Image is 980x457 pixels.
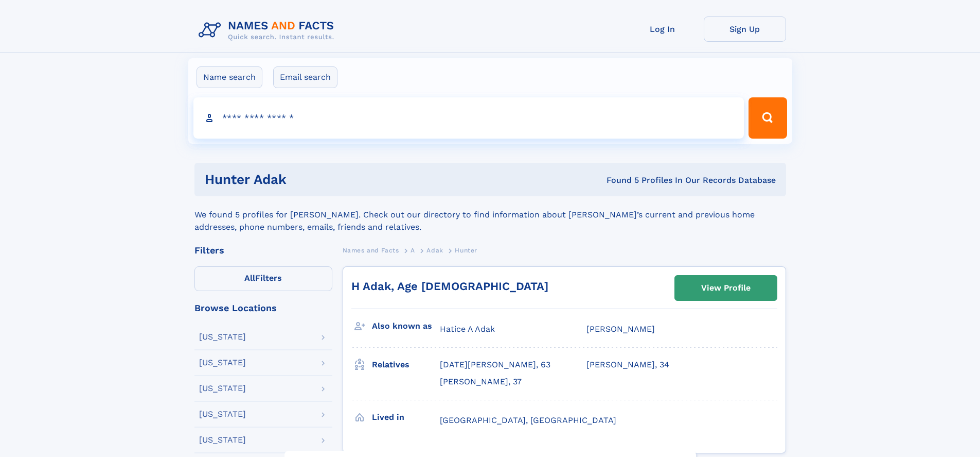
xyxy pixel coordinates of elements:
[447,175,776,186] div: Found 5 Profiles In Our Records Database
[205,173,447,186] h1: Hunter Adak
[455,247,477,254] span: Hunter
[199,384,246,393] div: [US_STATE]
[440,359,550,370] a: [DATE][PERSON_NAME], 63
[193,97,744,139] input: search input
[273,66,337,88] label: Email search
[675,276,777,300] a: View Profile
[701,276,751,300] div: View Profile
[586,359,669,370] a: [PERSON_NAME], 34
[621,16,704,42] a: Log In
[586,324,655,334] span: [PERSON_NAME]
[199,436,246,444] div: [US_STATE]
[440,324,495,334] span: Hatice A Adak
[351,280,548,293] a: H Adak, Age [DEMOGRAPHIC_DATA]
[372,409,440,426] h3: Lived in
[411,244,415,257] a: A
[749,97,787,139] button: Search Button
[440,415,616,425] span: [GEOGRAPHIC_DATA], [GEOGRAPHIC_DATA]
[194,246,332,255] div: Filters
[244,273,255,283] span: All
[411,247,415,254] span: A
[426,244,443,257] a: Adak
[194,303,332,313] div: Browse Locations
[372,356,440,374] h3: Relatives
[704,16,786,42] a: Sign Up
[194,16,343,44] img: Logo Names and Facts
[197,66,262,88] label: Name search
[199,333,246,341] div: [US_STATE]
[440,376,522,387] a: [PERSON_NAME], 37
[372,317,440,335] h3: Also known as
[194,196,786,233] div: We found 5 profiles for [PERSON_NAME]. Check out our directory to find information about [PERSON_...
[199,359,246,367] div: [US_STATE]
[343,244,399,257] a: Names and Facts
[426,247,443,254] span: Adak
[194,266,332,291] label: Filters
[199,410,246,418] div: [US_STATE]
